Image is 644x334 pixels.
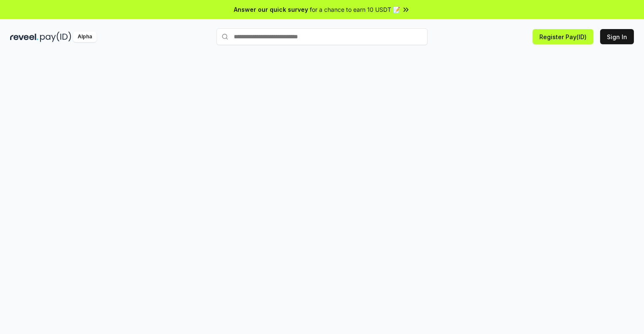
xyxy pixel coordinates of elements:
[10,32,38,42] img: reveel_dark
[310,5,400,14] span: for a chance to earn 10 USDT 📝
[533,29,593,44] button: Register Pay(ID)
[600,29,634,44] button: Sign In
[73,32,97,42] div: Alpha
[40,32,71,42] img: pay_id
[234,5,308,14] span: Answer our quick survey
